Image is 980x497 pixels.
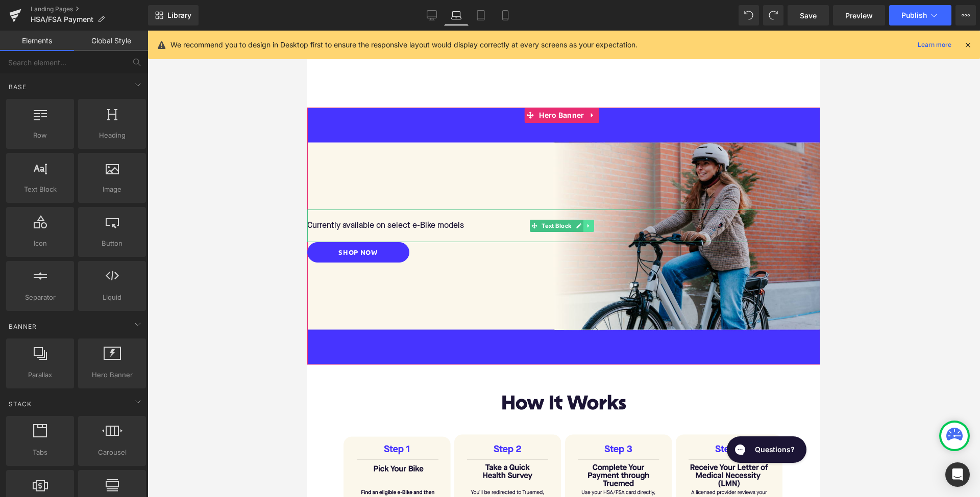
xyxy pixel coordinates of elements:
[167,11,191,20] span: Library
[914,39,955,51] a: Learn more
[9,130,71,141] span: Row
[845,10,873,21] span: Preview
[8,82,28,92] span: Base
[945,462,970,487] div: Open Intercom Messenger
[833,5,885,25] a: Preview
[81,238,143,249] span: Button
[9,292,71,303] span: Separator
[8,399,33,409] span: Stack
[8,322,38,331] span: Banner
[232,189,266,201] span: Text Block
[81,292,143,303] span: Liquid
[420,5,444,25] a: Desktop
[9,184,71,195] span: Text Block
[414,402,503,436] iframe: Gorgias live chat messenger
[469,5,493,25] a: Tablet
[9,447,71,458] span: Tabs
[9,370,71,380] span: Parallax
[276,189,287,201] a: Expand / Collapse
[739,5,759,25] button: Undo
[889,5,951,25] button: Publish
[74,31,148,51] a: Global Style
[81,130,143,141] span: Heading
[901,11,927,19] span: Publish
[81,184,143,195] span: Image
[955,5,976,25] button: More
[81,370,143,380] span: Hero Banner
[31,218,70,225] span: Shop Now
[148,5,199,25] a: New Library
[229,77,279,92] span: Hero Banner
[279,77,292,92] a: Expand / Collapse
[31,15,93,23] span: HSA/FSA Payment
[9,238,71,249] span: Icon
[31,5,148,13] a: Landing Pages
[800,10,817,21] span: Save
[763,5,783,25] button: Redo
[170,39,638,50] p: We recommend you to design in Desktop first to ensure the responsive layout would display correct...
[81,447,143,458] span: Carousel
[493,5,518,25] a: Mobile
[444,5,469,25] a: Laptop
